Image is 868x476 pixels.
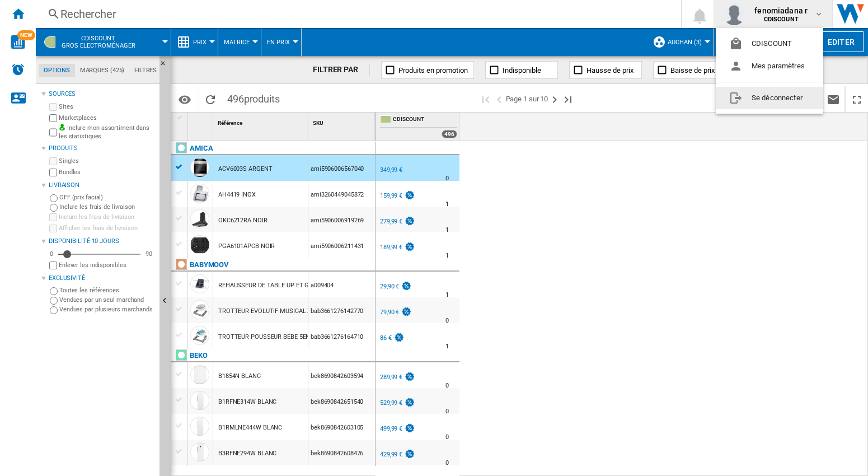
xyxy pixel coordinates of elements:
button: CDISCOUNT [716,32,823,55]
button: Se déconnecter [716,87,823,109]
button: Mes paramètres [716,55,823,77]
